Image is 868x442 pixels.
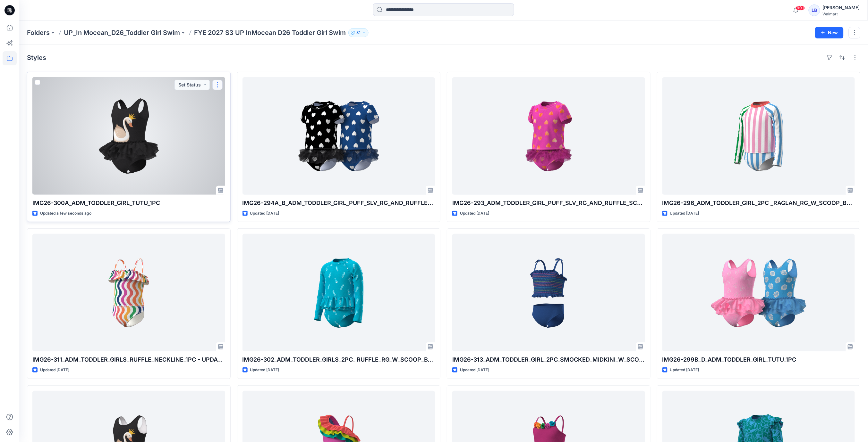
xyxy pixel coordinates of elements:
p: FYE 2027 S3 UP InMocean D26 Toddler Girl Swim [194,28,346,37]
a: IMG26-313_ADM_TODDLER_GIRL_2PC_SMOCKED_MIDKINI_W_SCOOP_BOTTOM [452,234,645,351]
a: Folders [27,28,50,37]
p: IMG26-313_ADM_TODDLER_GIRL_2PC_SMOCKED_MIDKINI_W_SCOOP_BOTTOM [452,355,645,364]
span: 99+ [796,5,805,11]
p: IMG26-294A_B_ADM_TODDLER_GIRL_PUFF_SLV_RG_AND_RUFFLE_SCOOP_BOTTOM [243,199,435,208]
a: IMG26-296_ADM_TODDLER_GIRL_2PC _RAGLAN_RG_W_SCOOP_BOTTOM [662,77,855,195]
p: IMG26-296_ADM_TODDLER_GIRL_2PC _RAGLAN_RG_W_SCOOP_BOTTOM [662,199,855,208]
p: Updated a few seconds ago [40,210,91,217]
div: Walmart [823,12,860,16]
p: 31 [356,29,361,36]
p: IMG26-299B_D_ADM_TODDLER_GIRL_TUTU_1PC [662,355,855,364]
p: Updated [DATE] [460,210,489,217]
div: LB [809,4,820,16]
p: IMG26-302_ADM_TODDLER_GIRLS_2PC_ RUFFLE_RG_W_SCOOP_BTTM [243,355,435,364]
button: New [815,27,844,38]
p: Updated [DATE] [250,367,279,373]
a: IMG26-311_ADM_TODDLER_GIRLS_RUFFLE_NECKLINE_1PC - UPDATED (1) [32,234,225,351]
div: [PERSON_NAME] [823,4,860,12]
p: Updated [DATE] [460,367,489,373]
p: Updated [DATE] [250,210,279,217]
a: UP_In Mocean_D26_Toddler Girl Swim [64,28,180,37]
p: IMG26-293_ADM_TODDLER_GIRL_PUFF_SLV_RG_AND_RUFFLE_SCOOP_BOTTOM [452,199,645,208]
button: 31 [348,28,369,37]
p: Updated [DATE] [40,367,69,373]
p: Updated [DATE] [670,210,699,217]
a: IMG26-294A_B_ADM_TODDLER_GIRL_PUFF_SLV_RG_AND_RUFFLE_SCOOP_BOTTOM [243,77,435,195]
a: IMG26-300A_ADM_TODDLER_GIRL_TUTU_1PC [32,77,225,195]
p: Updated [DATE] [670,367,699,373]
h4: Styles [27,54,46,61]
p: IMG26-300A_ADM_TODDLER_GIRL_TUTU_1PC [32,199,225,208]
a: IMG26-299B_D_ADM_TODDLER_GIRL_TUTU_1PC [662,234,855,351]
a: IMG26-302_ADM_TODDLER_GIRLS_2PC_ RUFFLE_RG_W_SCOOP_BTTM [243,234,435,351]
p: IMG26-311_ADM_TODDLER_GIRLS_RUFFLE_NECKLINE_1PC - UPDATED (1) [32,355,225,364]
a: IMG26-293_ADM_TODDLER_GIRL_PUFF_SLV_RG_AND_RUFFLE_SCOOP_BOTTOM [452,77,645,195]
